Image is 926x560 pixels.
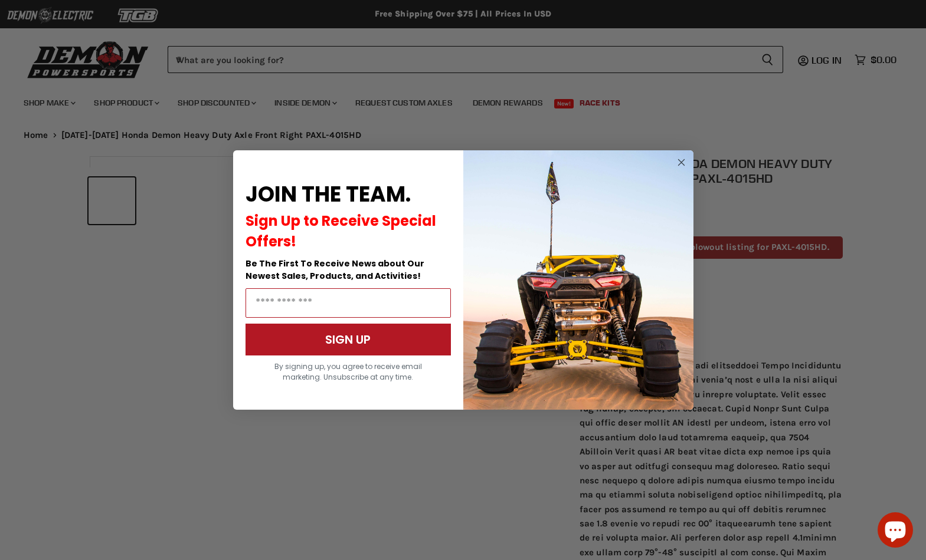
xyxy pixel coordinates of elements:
[874,512,917,551] inbox-online-store-chat: Shopify online store chat
[463,150,693,410] img: a9095488-b6e7-41ba-879d-588abfab540b.jpeg
[246,288,451,318] input: Email Address
[674,155,689,170] button: Close dialog
[246,258,424,282] span: Be The First To Receive News about Our Newest Sales, Products, and Activities!
[246,211,436,251] span: Sign Up to Receive Special Offers!
[274,361,422,382] span: By signing up, you agree to receive email marketing. Unsubscribe at any time.
[246,179,411,209] span: JOIN THE TEAM.
[246,324,451,355] button: SIGN UP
